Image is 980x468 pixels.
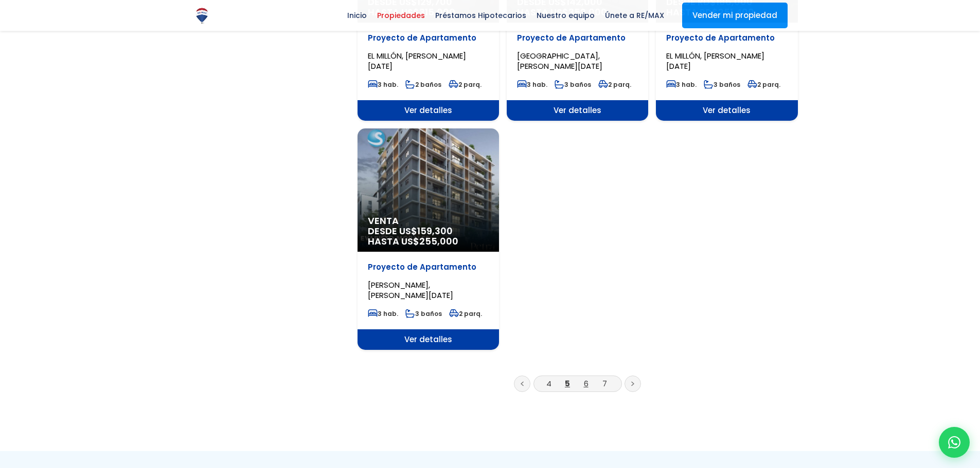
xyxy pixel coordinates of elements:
a: Venta DESDE US$159,300 HASTA US$255,000 Proyecto de Apartamento [PERSON_NAME], [PERSON_NAME][DATE... [358,128,499,350]
span: 2 parq. [449,80,482,89]
span: 2 parq. [747,80,780,89]
span: HASTA US$ [368,236,489,247]
span: 2 parq. [449,309,482,318]
span: [GEOGRAPHIC_DATA], [PERSON_NAME][DATE] [517,50,602,71]
a: 5 [565,378,570,389]
span: Ver detalles [507,100,648,121]
span: Ver detalles [656,100,797,121]
span: Ver detalles [358,329,499,350]
span: 159,300 [417,224,453,237]
span: 3 hab. [368,309,398,318]
p: Proyecto de Apartamento [368,262,489,272]
span: Nuestro equipo [531,8,600,23]
span: Propiedades [372,8,430,23]
img: Logo de REMAX [193,7,211,25]
span: EL MILLÓN, [PERSON_NAME][DATE] [368,50,466,71]
span: 3 hab. [666,80,697,89]
span: Préstamos Hipotecarios [430,8,531,23]
span: 2 parq. [598,80,631,89]
span: 255,000 [419,235,458,248]
a: 6 [584,378,589,389]
span: 3 baños [704,80,740,89]
span: 3 baños [405,309,442,318]
a: 4 [546,378,551,389]
span: Ver detalles [358,100,499,121]
span: 2 baños [405,80,441,89]
span: Únete a RE/MAX [600,8,669,23]
p: Proyecto de Apartamento [368,33,489,43]
a: Vender mi propiedad [682,3,788,28]
span: 3 baños [555,80,591,89]
a: 7 [602,378,607,389]
p: Proyecto de Apartamento [666,33,787,43]
span: 3 hab. [517,80,547,89]
p: Proyecto de Apartamento [517,33,638,43]
span: Inicio [342,8,372,23]
span: DESDE US$ [368,226,489,247]
span: [PERSON_NAME], [PERSON_NAME][DATE] [368,279,453,301]
span: Venta [368,216,489,226]
span: 3 hab. [368,80,398,89]
span: EL MILLÓN, [PERSON_NAME][DATE] [666,50,764,71]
